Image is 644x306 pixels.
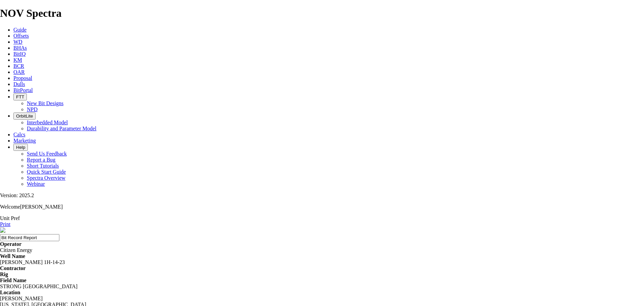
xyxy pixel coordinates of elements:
a: Send Us Feedback [27,151,67,157]
a: Dulls [13,81,25,87]
a: OAR [13,69,25,75]
span: [PERSON_NAME] [20,204,63,210]
a: WD [13,39,22,45]
a: Guide [13,27,26,33]
a: Interbedded Model [27,120,68,125]
a: Webinar [27,181,45,187]
button: FTT [13,93,27,100]
span: OrbitLite [16,114,33,119]
a: Calcs [13,132,25,137]
a: Short Tutorials [27,163,59,169]
a: BitPortal [13,87,33,93]
a: Proposal [13,75,32,81]
button: OrbitLite [13,113,36,120]
a: New Bit Designs [27,100,63,106]
span: FTT [16,94,24,99]
a: Report a Bug [27,157,55,163]
button: Help [13,144,28,151]
a: Marketing [13,138,36,143]
a: Spectra Overview [27,175,65,181]
a: Offsets [13,33,29,39]
a: BHAs [13,45,27,51]
a: BCR [13,63,24,69]
a: NPD [27,106,38,112]
a: Durability and Parameter Model [27,126,97,131]
a: Quick Start Guide [27,169,66,175]
a: KM [13,57,22,63]
a: BitIQ [13,51,25,57]
span: Help [16,145,25,150]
